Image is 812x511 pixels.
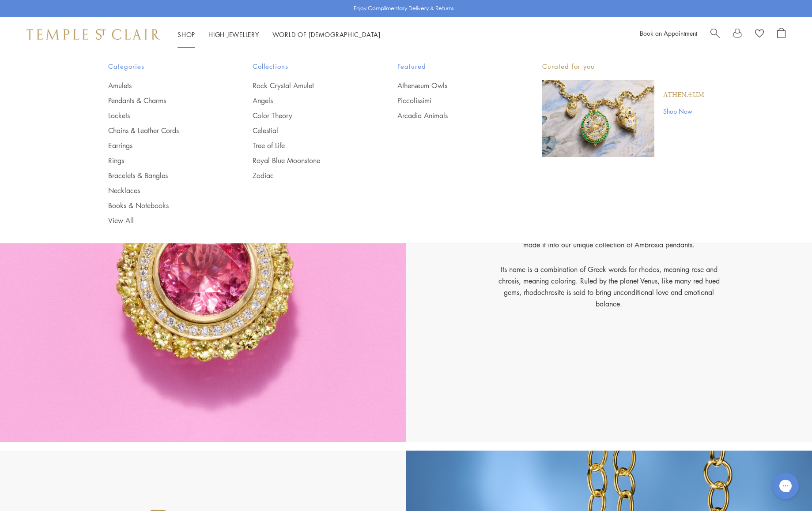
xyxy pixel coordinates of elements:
a: View All [108,216,218,225]
span: Collections [253,61,362,72]
a: Lockets [108,111,218,120]
a: Pendants & Charms [108,96,218,105]
p: Enjoy Complimentary Delivery & Returns [354,4,454,13]
a: Color Theory [253,111,362,120]
a: Zodiac [253,171,362,180]
a: Rings [108,156,218,165]
a: Athenæum Owls [397,81,507,90]
a: View Wishlist [755,28,764,41]
p: Curated for you [542,61,704,72]
a: Celestial [253,126,362,135]
a: Bracelets & Bangles [108,171,218,180]
a: Shop Now [663,106,704,116]
a: Search [710,28,720,41]
a: Earrings [108,141,218,150]
a: Angels [253,96,362,105]
a: Amulets [108,81,218,90]
a: Open Shopping Bag [777,28,786,41]
span: Featured [397,61,507,72]
a: Tree of Life [253,141,362,150]
a: High JewelleryHigh Jewellery [208,30,259,39]
a: Rock Crystal Amulet [253,81,362,90]
p: Its name is a combination of Greek words for rhodos, meaning rose and chrosis, meaning coloring. ... [490,264,728,310]
a: Necklaces [108,186,218,195]
span: Categories [108,61,218,72]
a: Athenæum [663,90,704,100]
a: Royal Blue Moonstone [253,156,362,165]
a: ShopShop [178,30,195,39]
iframe: Gorgias live chat messenger [768,470,803,502]
img: Temple St. Clair [26,29,160,40]
a: Chains & Leather Cords [108,126,218,135]
a: World of [DEMOGRAPHIC_DATA]World of [DEMOGRAPHIC_DATA] [272,30,381,39]
a: Arcadia Animals [397,111,507,120]
nav: Main navigation [178,29,381,40]
a: Piccolissimi [397,96,507,105]
a: Books & Notebooks [108,201,218,210]
a: Book an Appointment [640,29,697,37]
